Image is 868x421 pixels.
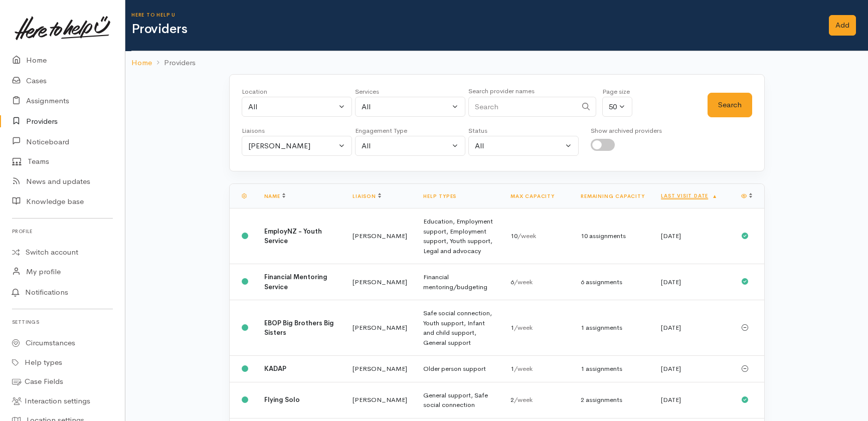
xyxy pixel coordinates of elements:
[510,323,565,333] div: 1
[355,126,465,136] div: Engagement Type
[602,97,632,117] button: 50
[591,126,662,136] div: Show archived providers
[12,315,113,329] h6: Settings
[653,264,733,300] td: [DATE]
[415,356,502,382] td: Older person support
[581,364,645,374] div: 1 assignments
[415,300,502,356] td: Safe social connection, Youth support, Infant and child support, General support
[415,264,502,300] td: Financial mentoring/budgeting
[581,323,645,333] div: 1 assignments
[514,278,533,286] span: /week
[510,364,565,374] div: 1
[131,22,817,37] h1: Providers
[344,382,415,418] td: [PERSON_NAME]
[248,140,336,152] div: [PERSON_NAME]
[468,136,579,156] button: All
[653,300,733,356] td: [DATE]
[581,231,645,241] div: 10 assignments
[131,12,817,18] h6: Here to help u
[344,208,415,264] td: [PERSON_NAME]
[514,364,533,373] span: /week
[510,277,565,287] div: 6
[125,51,868,75] nav: breadcrumb
[415,208,502,264] td: Education, Employment support, Employment support, Youth support, Legal and advocacy
[609,101,617,113] div: 50
[131,57,152,69] a: Home
[517,232,536,240] span: /week
[264,273,327,291] b: Financial Mentoring Service
[661,192,718,199] a: Last visit date
[362,101,450,113] div: All
[344,300,415,356] td: [PERSON_NAME]
[468,97,577,117] input: Search
[581,193,644,199] a: Remaining capacity
[510,231,565,241] div: 10
[353,193,381,199] a: Liaison
[242,136,352,156] button: Karli Morris
[514,395,533,404] span: /week
[468,126,579,136] div: Status
[581,395,645,405] div: 2 assignments
[475,140,563,152] div: All
[355,87,465,97] div: Services
[264,395,300,404] b: Flying Solo
[829,15,856,36] a: Add
[12,225,113,238] h6: Profile
[264,319,334,337] b: EBOP Big Brothers Big Sisters
[362,140,450,152] div: All
[344,264,415,300] td: [PERSON_NAME]
[152,57,196,69] li: Providers
[468,87,535,95] small: Search provider names
[355,97,465,117] button: All
[602,87,632,97] div: Page size
[264,364,286,373] b: KADAP
[264,227,322,246] b: EmployNZ - Youth Service
[248,101,336,113] div: All
[708,93,752,117] button: Search
[514,323,533,332] span: /week
[653,208,733,264] td: [DATE]
[242,126,352,136] div: Liaisons
[510,395,565,405] div: 2
[344,356,415,382] td: [PERSON_NAME]
[355,136,465,156] button: All
[653,356,733,382] td: [DATE]
[242,87,352,97] div: Location
[653,382,733,418] td: [DATE]
[242,97,352,117] button: All
[581,277,645,287] div: 6 assignments
[423,193,456,199] a: Help types
[415,382,502,418] td: General support, Safe social connection
[510,193,555,199] a: Max capacity
[264,193,285,199] a: Name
